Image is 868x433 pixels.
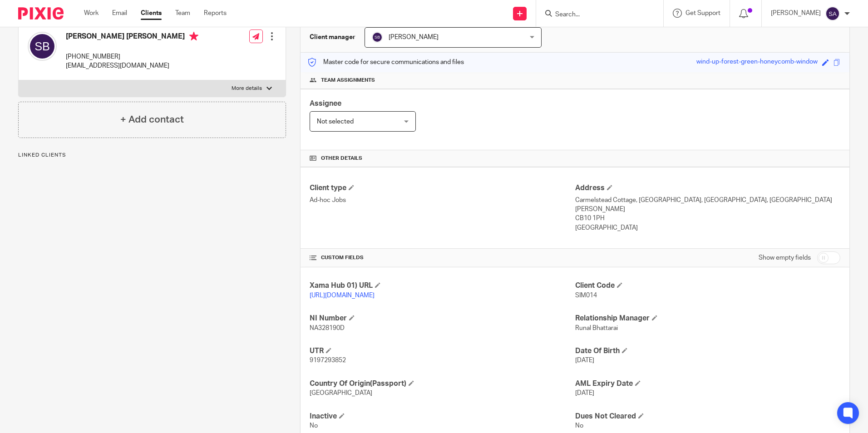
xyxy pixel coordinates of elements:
h4: AML Expiry Date [575,379,840,389]
span: Assignee [310,100,341,107]
h4: Address [575,183,840,193]
p: Carmelstead Cottage, [GEOGRAPHIC_DATA], [GEOGRAPHIC_DATA], [GEOGRAPHIC_DATA][PERSON_NAME] [575,196,840,214]
input: Search [554,11,636,19]
span: 9197293852 [310,357,346,364]
label: Show empty fields [759,253,811,262]
p: [PERSON_NAME] [771,9,821,18]
p: [PHONE_NUMBER] [66,52,198,61]
span: SIM014 [575,292,597,299]
h4: Client Code [575,281,840,290]
span: Not selected [317,118,354,125]
i: Primary [189,32,198,41]
h4: NI Number [310,314,575,323]
p: Ad-hoc Jobs [310,196,575,205]
img: svg%3E [372,32,383,43]
p: [EMAIL_ADDRESS][DOMAIN_NAME] [66,61,198,70]
span: [PERSON_NAME] [389,34,439,40]
h4: UTR [310,346,575,356]
img: Pixie [18,7,64,20]
p: [GEOGRAPHIC_DATA] [575,223,840,232]
span: No [310,423,318,429]
span: NA328190D [310,325,345,331]
span: Other details [321,155,362,162]
p: Master code for secure communications and files [307,58,464,67]
a: Team [175,9,190,18]
span: [DATE] [575,390,594,396]
img: svg%3E [825,6,840,21]
h4: + Add contact [120,113,184,127]
p: CB10 1PH [575,214,840,223]
img: svg%3E [28,32,57,61]
a: [URL][DOMAIN_NAME] [310,292,375,299]
span: Team assignments [321,77,375,84]
span: No [575,423,583,429]
p: More details [232,85,262,92]
h4: [PERSON_NAME] [PERSON_NAME] [66,32,198,43]
h4: Client type [310,183,575,193]
a: Clients [141,9,162,18]
h4: Date Of Birth [575,346,840,356]
h4: Inactive [310,412,575,421]
p: Linked clients [18,152,286,159]
span: [GEOGRAPHIC_DATA] [310,390,372,396]
h4: Xama Hub 01) URL [310,281,575,290]
div: wind-up-forest-green-honeycomb-window [696,57,818,68]
a: Email [112,9,127,18]
a: Work [84,9,99,18]
h3: Client manager [310,33,355,42]
h4: CUSTOM FIELDS [310,254,575,261]
span: Runal Bhattarai [575,325,618,331]
h4: Dues Not Cleared [575,412,840,421]
a: Reports [204,9,227,18]
span: [DATE] [575,357,594,364]
h4: Country Of Origin(Passport) [310,379,575,389]
span: Get Support [686,10,720,16]
h4: Relationship Manager [575,314,840,323]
